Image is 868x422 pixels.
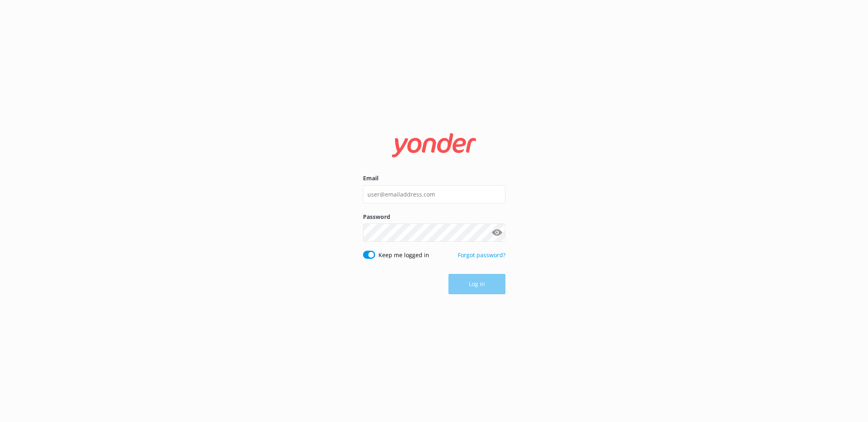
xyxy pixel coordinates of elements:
a: Forgot password? [458,251,505,259]
label: Email [363,174,505,183]
label: Keep me logged in [378,251,429,260]
label: Password [363,212,505,221]
button: Show password [489,225,505,241]
input: user@emailaddress.com [363,185,505,203]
